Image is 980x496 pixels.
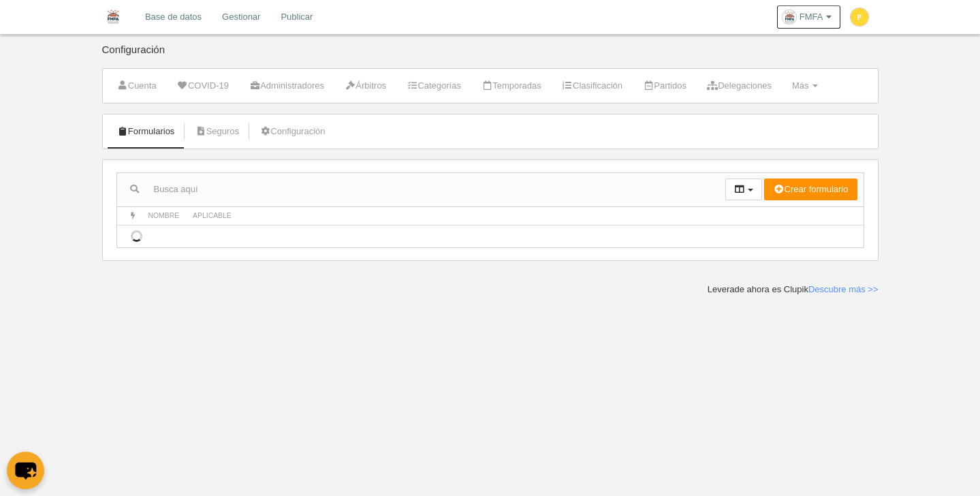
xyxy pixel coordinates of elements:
[851,8,868,26] img: c2l6ZT0zMHgzMCZmcz05JnRleHQ9UCZiZz1mZGQ4MzU%3D.png
[474,76,549,96] a: Temporadas
[554,76,630,96] a: Clasificación
[777,5,840,29] a: FMFA
[102,44,879,68] div: Configuración
[635,76,694,96] a: Partidos
[7,452,44,489] button: chat-button
[187,121,247,142] a: Seguros
[193,212,232,219] span: Aplicable
[170,76,236,96] a: COVID-19
[800,10,823,24] span: FMFA
[785,76,825,96] a: Más
[399,76,469,96] a: Categorías
[252,121,332,142] a: Configuración
[242,76,332,96] a: Administradores
[699,76,779,96] a: Delegaciones
[764,179,857,200] button: Crear formulario
[792,80,809,91] span: Más
[102,8,124,25] img: FMFA
[783,10,796,24] img: OaSyhHG2e8IO.30x30.jpg
[110,76,164,96] a: Cuenta
[808,284,879,294] a: Descubre más >>
[110,121,183,142] a: Formularios
[337,76,394,96] a: Árbitros
[148,212,180,219] span: Nombre
[708,283,879,296] div: Leverade ahora es Clupik
[117,179,725,200] input: Busca aquí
